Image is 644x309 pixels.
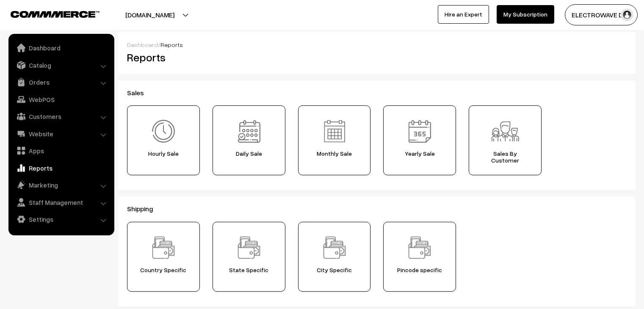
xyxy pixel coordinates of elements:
img: Report [149,116,178,146]
span: Daily Sale [216,150,282,157]
a: Catalog [11,58,111,73]
span: Yearly Sale [386,150,453,157]
a: COMMMERCE [11,8,85,19]
span: City Specific [301,267,368,273]
a: Website [11,126,111,141]
a: Dashboard [11,40,111,55]
a: Report City Specific [298,222,371,292]
span: Sales By Customer [472,150,539,164]
a: Marketing [11,177,111,193]
img: COMMMERCE [11,11,100,17]
a: Report Hourly Sale [127,105,200,175]
a: Apps [11,143,111,158]
img: Report [149,233,178,262]
span: Reports [160,41,183,48]
a: Orders [11,74,111,90]
a: Dashboard [127,41,158,48]
img: Report [320,233,349,262]
a: Reports [11,160,111,176]
img: Report [490,116,520,146]
span: Sales [127,88,154,97]
a: Report Country Specific [127,222,200,292]
a: My Subscription [497,5,554,24]
a: Settings [11,212,111,227]
span: Hourly Sale [130,150,197,157]
button: [DOMAIN_NAME] [96,4,204,25]
div: / [127,40,627,49]
a: Report Monthly Sale [298,105,371,175]
a: Hire an Expert [438,5,489,24]
span: Monthly Sale [301,150,368,157]
a: WebPOS [11,92,111,107]
img: Report [405,233,434,262]
img: user [621,8,633,21]
span: Country Specific [130,267,197,273]
h2: Reports [127,51,285,64]
a: Report Sales ByCustomer [469,105,542,175]
button: ELECTROWAVE DE… [565,4,638,25]
a: Report Daily Sale [213,105,285,175]
span: State Specific [216,267,282,273]
span: Shipping [127,204,163,213]
img: Report [234,233,264,262]
img: Report [234,116,264,146]
span: Pincode specific [386,267,453,273]
img: Report [320,116,349,146]
a: Report Yearly Sale [383,105,456,175]
a: Report Pincode specific [383,222,456,292]
a: Customers [11,109,111,124]
a: Report State Specific [213,222,285,292]
a: Staff Management [11,195,111,210]
img: Report [405,116,434,146]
